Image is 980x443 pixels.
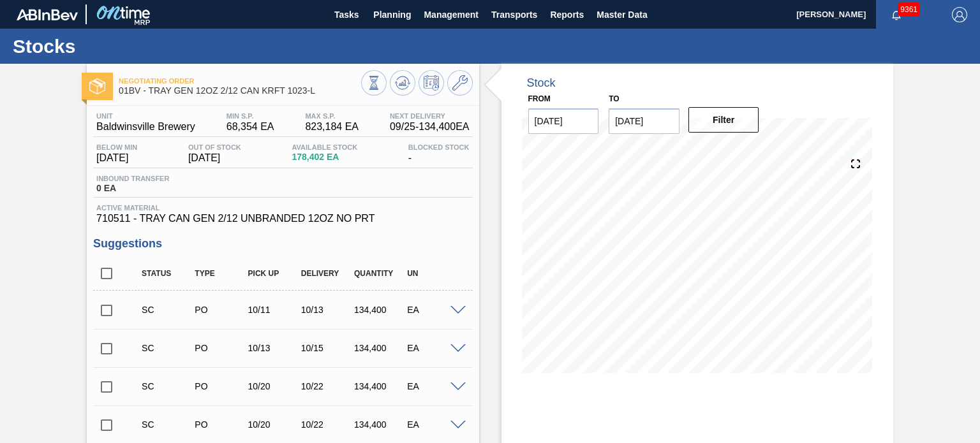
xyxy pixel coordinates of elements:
[245,269,303,278] div: Pick up
[351,419,409,430] div: 134,400
[408,143,470,151] span: Blocked Stock
[96,184,169,193] span: 0 EA
[528,108,599,134] input: mm/dd/yyyy
[191,419,249,430] div: Purchase order
[292,143,357,151] span: Available Stock
[96,143,137,151] span: Below Min
[298,305,356,315] div: 10/13/2025
[609,108,679,134] input: mm/dd/yyyy
[305,112,359,120] span: MAX S.P.
[528,94,551,103] label: From
[390,70,415,96] button: Update Chart
[226,112,274,120] span: MIN S.P.
[96,121,195,133] span: Baldwinsville Brewery
[138,419,197,430] div: Suggestion Created
[390,121,470,133] span: 09/25 - 134,400 EA
[138,269,197,278] div: Status
[404,343,462,353] div: EA
[390,112,470,120] span: Next Delivery
[424,7,479,22] span: Management
[688,107,759,133] button: Filter
[952,7,967,22] img: Logout
[298,343,356,353] div: 10/15/2025
[609,94,619,103] label: to
[96,112,195,120] span: Unit
[597,7,647,22] span: Master Data
[404,305,462,315] div: EA
[138,343,197,353] div: Suggestion Created
[373,7,411,22] span: Planning
[188,152,241,164] span: [DATE]
[138,381,197,391] div: Suggestion Created
[191,343,249,353] div: Purchase order
[89,78,105,94] img: Ícone
[305,121,359,133] span: 823,184 EA
[96,175,169,182] span: Inbound Transfer
[119,86,360,96] span: 01BV - TRAY GEN 12OZ 2/12 CAN KRFT 1023-L
[898,3,920,17] span: 9361
[188,143,241,151] span: Out Of Stock
[191,269,249,278] div: Type
[298,269,356,278] div: Delivery
[351,343,409,353] div: 134,400
[876,6,917,24] button: Notifications
[351,381,409,391] div: 134,400
[527,76,556,90] div: Stock
[298,381,356,391] div: 10/22/2025
[245,381,303,391] div: 10/20/2025
[13,39,239,54] h1: Stocks
[191,381,249,391] div: Purchase order
[96,213,469,224] span: 710511 - TRAY CAN GEN 2/12 UNBRANDED 12OZ NO PRT
[226,121,274,133] span: 68,354 EA
[404,419,462,430] div: EA
[17,9,78,20] img: TNhmsLtSVTkK8tSr43FrP2fwEKptu5GPRR3wAAAABJRU5ErkJggg==
[245,305,303,315] div: 10/11/2025
[351,269,409,278] div: Quantity
[404,381,462,391] div: EA
[405,143,473,164] div: -
[332,7,360,22] span: Tasks
[119,77,360,85] span: Negotiating Order
[361,70,387,96] button: Stocks Overview
[96,152,137,164] span: [DATE]
[550,7,584,22] span: Reports
[404,269,462,278] div: UN
[138,305,197,315] div: Suggestion Created
[491,7,537,22] span: Transports
[351,305,409,315] div: 134,400
[292,152,357,162] span: 178,402 EA
[298,419,356,430] div: 10/22/2025
[447,70,473,96] button: Go to Master Data / General
[245,419,303,430] div: 10/20/2025
[245,343,303,353] div: 10/13/2025
[96,204,469,212] span: Active Material
[93,237,472,251] h3: Suggestions
[191,305,249,315] div: Purchase order
[419,70,444,96] button: Schedule Inventory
